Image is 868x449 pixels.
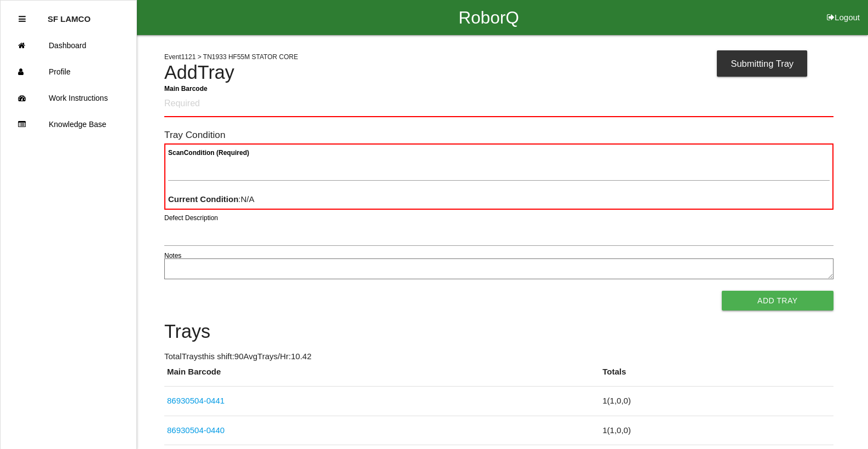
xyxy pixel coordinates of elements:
span: Event 1121 > TN1933 HF55M STATOR CORE [164,53,298,61]
b: Scan Condition (Required) [168,149,249,157]
h4: Add Tray [164,62,833,83]
a: Work Instructions [1,85,136,111]
td: 1 ( 1 , 0 , 0 ) [600,387,833,416]
td: 1 ( 1 , 0 , 0 ) [600,416,833,445]
span: : N/A [168,194,255,204]
b: Current Condition [168,194,238,204]
a: Knowledge Base [1,111,136,137]
b: Main Barcode [164,84,208,92]
th: Totals [600,366,833,387]
div: Close [19,6,26,32]
a: 86930504-0441 [167,396,225,405]
h6: Tray Condition [164,130,833,140]
a: Profile [1,59,136,85]
a: 86930504-0440 [167,425,225,435]
label: Defect Description [164,213,218,223]
div: Submitting Tray [717,50,807,77]
p: SF LAMCO [48,6,90,24]
a: Dashboard [1,32,136,59]
th: Main Barcode [164,366,600,387]
p: Total Trays this shift: 90 Avg Trays /Hr: 10.42 [164,350,833,363]
button: Add Tray [722,291,833,310]
label: Notes [164,251,181,261]
input: Required [164,91,833,117]
h4: Trays [164,321,833,342]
